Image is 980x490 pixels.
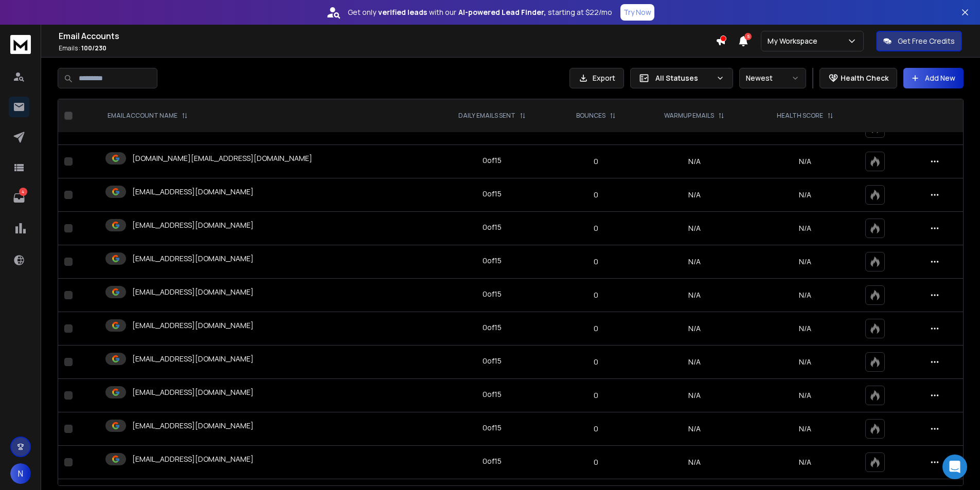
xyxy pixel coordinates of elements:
p: N/A [757,357,853,367]
h1: Email Accounts [59,30,716,42]
p: N/A [757,190,853,200]
p: 4 [19,188,27,196]
p: N/A [757,390,853,401]
p: [EMAIL_ADDRESS][DOMAIN_NAME] [132,287,254,297]
p: 0 [561,156,632,167]
p: HEALTH SCORE [777,112,823,120]
p: 0 [561,357,632,367]
p: N/A [757,223,853,233]
button: N [10,463,31,484]
div: 0 of 15 [483,155,502,166]
p: Health Check [841,73,888,83]
div: 0 of 15 [483,356,502,366]
button: Newest [739,68,806,88]
p: [EMAIL_ADDRESS][DOMAIN_NAME] [132,387,254,397]
p: 0 [561,223,632,233]
button: Try Now [620,4,654,21]
td: N/A [637,145,751,178]
p: 0 [561,323,632,334]
p: Emails : [59,44,716,52]
div: 0 of 15 [483,222,502,232]
p: N/A [757,457,853,467]
p: My Workspace [768,36,822,46]
img: logo [10,35,31,54]
button: Add New [903,68,964,88]
td: N/A [637,245,751,279]
p: [EMAIL_ADDRESS][DOMAIN_NAME] [132,253,254,264]
td: N/A [637,446,751,479]
div: 0 of 15 [483,256,502,266]
p: 0 [561,257,632,267]
span: 100 / 230 [81,44,106,52]
td: N/A [637,346,751,379]
p: [EMAIL_ADDRESS][DOMAIN_NAME] [132,454,254,464]
strong: AI-powered Lead Finder, [458,7,546,17]
p: BOUNCES [576,112,605,120]
p: Get Free Credits [898,36,955,46]
div: 0 of 15 [483,423,502,433]
p: [EMAIL_ADDRESS][DOMAIN_NAME] [132,220,254,230]
p: N/A [757,323,853,334]
p: [EMAIL_ADDRESS][DOMAIN_NAME] [132,421,254,431]
div: EMAIL ACCOUNT NAME [108,112,188,120]
div: 0 of 15 [483,456,502,466]
p: N/A [757,156,853,167]
div: 0 of 15 [483,289,502,299]
td: N/A [637,312,751,346]
p: Get only with our starting at $22/mo [348,7,612,17]
button: Health Check [819,68,897,88]
div: 0 of 15 [483,389,502,400]
p: 0 [561,390,632,401]
p: DAILY EMAILS SENT [458,112,515,120]
strong: verified leads [378,7,427,17]
a: 4 [9,188,29,208]
div: 0 of 15 [483,189,502,199]
td: N/A [637,279,751,312]
p: [DOMAIN_NAME][EMAIL_ADDRESS][DOMAIN_NAME] [132,153,312,164]
p: WARMUP EMAILS [664,112,714,120]
p: Try Now [623,7,651,17]
div: Open Intercom Messenger [942,455,967,479]
td: N/A [637,412,751,446]
p: 0 [561,424,632,434]
p: 0 [561,457,632,467]
p: N/A [757,424,853,434]
p: [EMAIL_ADDRESS][DOMAIN_NAME] [132,187,254,197]
p: [EMAIL_ADDRESS][DOMAIN_NAME] [132,354,254,364]
p: N/A [757,290,853,300]
p: [EMAIL_ADDRESS][DOMAIN_NAME] [132,320,254,331]
button: Get Free Credits [876,31,962,51]
p: 0 [561,290,632,300]
p: 0 [561,190,632,200]
button: Export [569,68,624,88]
td: N/A [637,178,751,212]
span: 5 [744,33,752,40]
p: All Statuses [655,73,712,83]
td: N/A [637,212,751,245]
div: 0 of 15 [483,322,502,333]
p: N/A [757,257,853,267]
td: N/A [637,379,751,412]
